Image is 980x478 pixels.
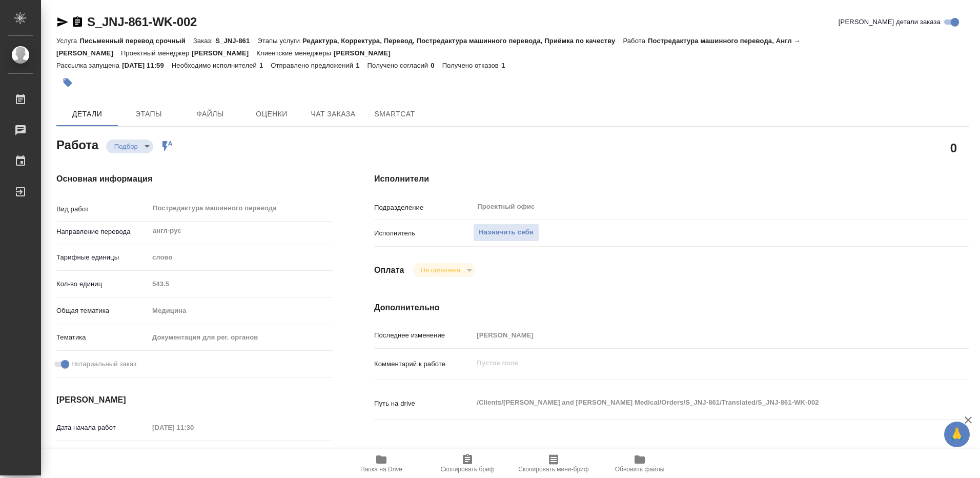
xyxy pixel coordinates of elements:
[56,279,149,289] p: Кол-во единиц
[186,108,235,121] span: Файлы
[149,276,333,291] input: Пустое поле
[106,140,153,153] div: Подбор
[623,37,648,45] p: Работа
[256,49,334,57] p: Клиентские менеджеры
[192,49,256,57] p: [PERSON_NAME]
[473,328,919,343] input: Пустое поле
[149,420,238,435] input: Пустое поле
[367,62,431,69] p: Получено согласий
[56,37,79,45] p: Услуга
[442,62,501,69] p: Получено отказов
[56,332,149,343] p: Тематика
[56,173,333,185] h4: Основная информация
[215,37,257,45] p: S_JNJ-861
[56,204,149,214] p: Вид работ
[413,263,476,277] div: Подбор
[121,49,192,57] p: Проектный менеджер
[257,37,302,45] p: Этапы услуги
[302,37,623,45] p: Редактура, Корректура, Перевод, Постредактура машинного перевода, Приёмка по качеству
[71,359,136,369] span: Нотариальный заказ
[440,466,494,473] span: Скопировать бриф
[374,359,473,369] p: Комментарий к работе
[950,139,957,156] h2: 0
[370,108,419,121] span: SmartCat
[418,266,463,274] button: Не оплачена
[56,135,98,153] h2: Работа
[309,108,358,121] span: Чат заказа
[56,252,149,263] p: Тарифные единицы
[79,37,193,45] p: Письменный перевод срочный
[501,62,513,69] p: 1
[948,424,966,445] span: 🙏
[87,15,197,29] a: S_JNJ-861-WK-002
[149,302,333,320] div: Медицина
[111,142,141,151] button: Подбор
[259,62,271,69] p: 1
[338,449,424,478] button: Папка на Drive
[374,173,969,185] h4: Исполнители
[56,306,149,316] p: Общая тематика
[56,423,149,433] p: Дата начала работ
[374,302,969,314] h4: Дополнительно
[56,71,79,94] button: Добавить тэг
[193,37,215,45] p: Заказ:
[56,16,69,28] button: Скопировать ссылку для ЯМессенджера
[615,466,665,473] span: Обновить файлы
[360,466,402,473] span: Папка на Drive
[597,449,683,478] button: Обновить файлы
[334,49,398,57] p: [PERSON_NAME]
[424,449,511,478] button: Скопировать бриф
[374,330,473,341] p: Последнее изменение
[374,399,473,409] p: Путь на drive
[374,228,473,238] p: Исполнитель
[149,249,333,266] div: слово
[271,62,356,69] p: Отправлено предложений
[63,108,112,121] span: Детали
[473,224,539,242] button: Назначить себя
[149,329,333,346] div: Документация для рег. органов
[172,62,259,69] p: Необходимо исполнителей
[122,62,172,69] p: [DATE] 11:59
[247,108,296,121] span: Оценки
[356,62,367,69] p: 1
[431,62,442,69] p: 0
[839,17,941,27] span: [PERSON_NAME] детали заказа
[479,227,533,238] span: Назначить себя
[124,108,173,121] span: Этапы
[56,62,122,69] p: Рассылка запущена
[56,394,333,406] h4: [PERSON_NAME]
[56,227,149,237] p: Направление перевода
[374,264,404,276] h4: Оплата
[518,466,588,473] span: Скопировать мини-бриф
[71,16,84,28] button: Скопировать ссылку
[511,449,597,478] button: Скопировать мини-бриф
[473,394,919,411] textarea: /Clients/[PERSON_NAME] and [PERSON_NAME] Medical/Orders/S_JNJ-861/Translated/S_JNJ-861-WK-002
[374,203,473,213] p: Подразделение
[944,422,970,447] button: 🙏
